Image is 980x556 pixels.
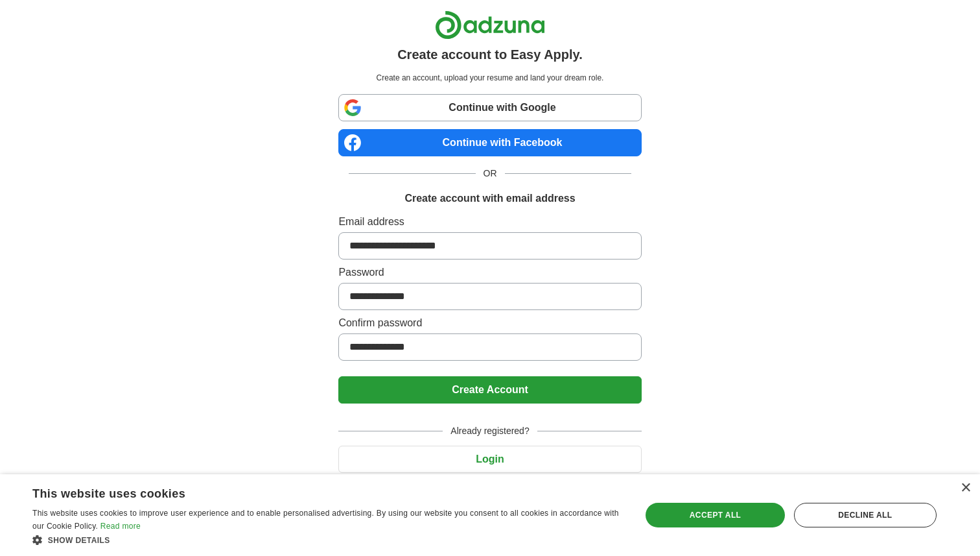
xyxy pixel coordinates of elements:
span: Already registered? [443,424,537,438]
div: Accept all [646,503,784,527]
span: This website uses cookies to improve user experience and to enable personalised advertising. By u... [32,509,619,531]
h1: Create account to Easy Apply. [397,45,583,64]
a: Continue with Google [338,94,641,121]
span: OR [476,167,505,180]
a: Read more, opens a new window [100,522,141,531]
div: Close [961,483,970,493]
p: Create an account, upload your resume and land your dream role. [341,72,638,84]
button: Create Account [338,376,641,404]
img: Adzuna logo [435,10,545,40]
a: Continue with Facebook [338,129,641,156]
button: Login [338,446,641,473]
div: This website uses cookies [32,482,590,502]
a: Login [338,453,641,465]
div: Show details [32,533,623,546]
label: Password [338,265,641,280]
div: Decline all [794,503,937,527]
h1: Create account with email address [404,191,575,206]
span: Show details [48,536,110,545]
label: Confirm password [338,315,641,331]
label: Email address [338,214,641,230]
